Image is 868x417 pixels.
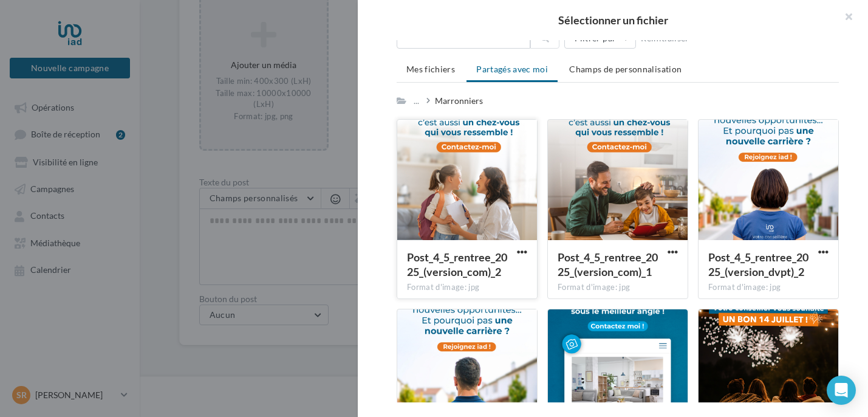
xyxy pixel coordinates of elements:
h2: Sélectionner un fichier [377,15,849,26]
span: Partagés avec moi [476,64,548,74]
div: Format d'image: jpg [407,282,527,293]
div: Marronniers [435,95,483,107]
div: ... [411,92,422,109]
span: Champs de personnalisation [569,64,682,74]
div: Format d'image: jpg [708,282,829,293]
span: Post_4_5_rentree_2025_(version_com)_2 [407,250,507,278]
span: Mes fichiers [406,64,455,74]
span: Post_4_5_rentree_2025_(version_dvpt)_2 [708,250,808,278]
div: Format d'image: jpg [558,282,678,293]
div: Open Intercom Messenger [827,376,856,405]
span: Post_4_5_rentree_2025_(version_com)_1 [558,250,658,278]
